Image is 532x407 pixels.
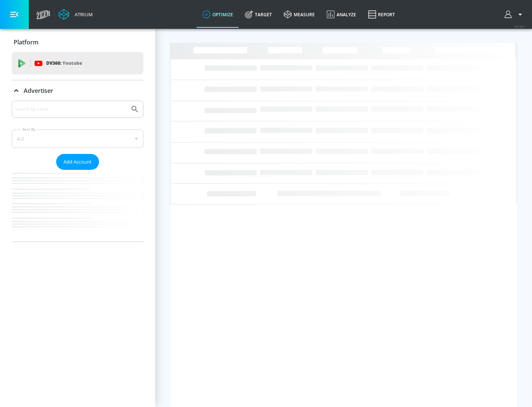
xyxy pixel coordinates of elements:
div: Advertiser [12,80,143,101]
a: Analyze [321,1,362,28]
p: Platform [14,38,38,46]
span: v 4.28.0 [514,24,525,28]
label: Sort By [21,127,37,132]
div: Atrium [72,11,93,18]
p: Advertiser [24,87,53,95]
a: Report [362,1,401,28]
span: Add Account [64,158,92,166]
div: DV360: Youtube [12,52,143,74]
a: Atrium [58,9,93,20]
div: A-Z [12,129,143,148]
div: Platform [12,32,143,53]
p: Youtube [62,59,82,67]
a: optimize [197,1,239,28]
p: DV360: [46,59,82,67]
a: Target [239,1,278,28]
nav: list of Advertiser [12,170,143,242]
button: Add Account [56,154,99,170]
input: Search by name [15,104,127,114]
div: Advertiser [12,101,143,242]
a: measure [278,1,321,28]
